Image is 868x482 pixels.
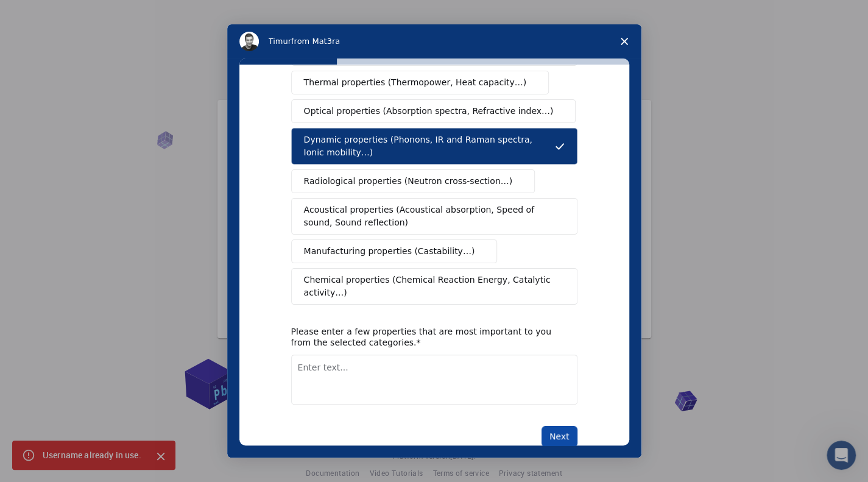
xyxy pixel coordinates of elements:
[304,245,475,258] span: Manufacturing properties (Castability…)
[607,24,641,58] span: Close survey
[304,175,513,188] span: Radiological properties (Neutron cross-section…)
[291,198,577,235] button: Acoustical properties (Acoustical absorption, Speed of sound, Sound reflection)
[304,105,554,118] span: Optical properties (Absorption spectra, Refractive index…)
[239,32,259,51] img: Profile image for Timur
[542,426,577,447] button: Next
[291,268,577,305] button: Chemical properties (Chemical Reaction Energy, Catalytic activity…)
[291,37,340,46] span: from Mat3ra
[291,239,498,263] button: Manufacturing properties (Castability…)
[269,37,291,46] span: Timur
[291,355,577,405] textarea: Enter text...
[304,204,557,229] span: Acoustical properties (Acoustical absorption, Speed of sound, Sound reflection)
[24,9,68,19] span: Support
[304,133,555,159] span: Dynamic properties (Phonons, IR and Raman spectra, Ionic mobility…)
[291,71,549,94] button: Thermal properties (Thermopower, Heat capacity…)
[291,128,577,165] button: Dynamic properties (Phonons, IR and Raman spectra, Ionic mobility…)
[291,169,535,193] button: Radiological properties (Neutron cross-section…)
[304,76,527,89] span: Thermal properties (Thermopower, Heat capacity…)
[291,99,576,123] button: Optical properties (Absorption spectra, Refractive index…)
[304,274,556,299] span: Chemical properties (Chemical Reaction Energy, Catalytic activity…)
[291,326,559,348] div: Please enter a few properties that are most important to you from the selected categories.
